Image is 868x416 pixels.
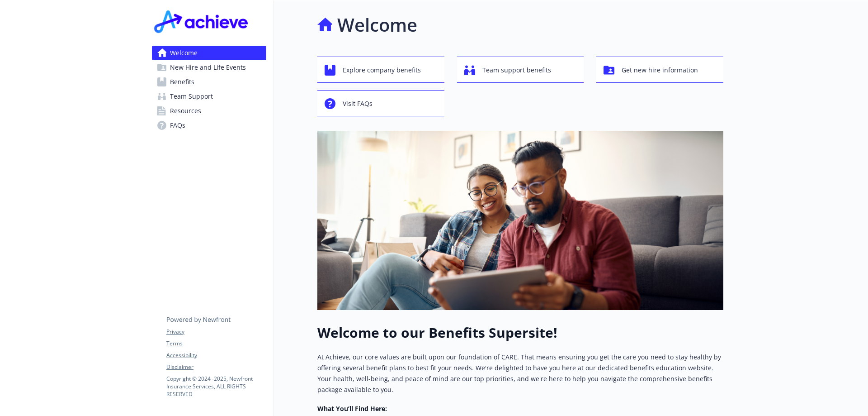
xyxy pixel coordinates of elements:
h1: Welcome to our Benefits Supersite! [317,325,723,341]
a: Disclaimer [166,363,266,371]
span: Resources [170,104,201,118]
span: Team Support [170,89,213,104]
button: Team support benefits [457,57,584,83]
a: Terms [166,339,266,348]
span: New Hire and Life Events [170,60,246,75]
span: Explore company benefits [343,62,421,79]
p: Copyright © 2024 - 2025 , Newfront Insurance Services, ALL RIGHTS RESERVED [166,375,266,398]
span: FAQs [170,118,185,133]
img: overview page banner [317,131,723,310]
button: Get new hire information [596,57,723,83]
span: Team support benefits [482,62,551,79]
a: FAQs [152,118,266,133]
a: Team Support [152,89,266,104]
a: Accessibility [166,351,266,359]
span: Visit FAQs [343,95,373,112]
span: Benefits [170,75,194,89]
a: New Hire and Life Events [152,60,266,75]
h1: Welcome [337,11,417,38]
a: Benefits [152,75,266,89]
span: Welcome [170,46,198,60]
a: Welcome [152,46,266,60]
p: At Achieve, our core values are built upon our foundation of CARE. That means ensuring you get th... [317,352,723,395]
a: Resources [152,104,266,118]
button: Explore company benefits [317,57,444,83]
button: Visit FAQs [317,90,444,116]
a: Privacy [166,328,266,336]
strong: What You’ll Find Here: [317,404,387,413]
span: Get new hire information [622,62,698,79]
